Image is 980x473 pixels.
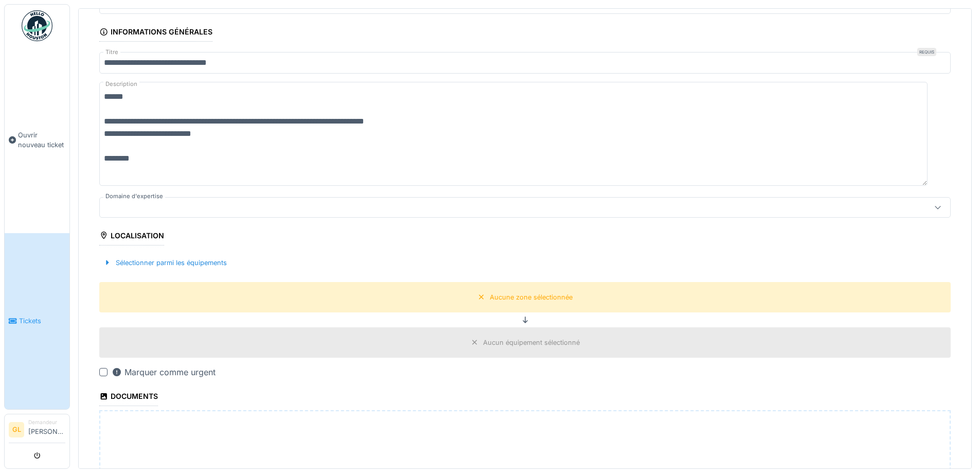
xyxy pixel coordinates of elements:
div: Documents [99,389,158,406]
div: Aucune zone sélectionnée [490,292,573,302]
span: Tickets [19,316,65,326]
label: Titre [103,48,120,57]
div: Localisation [99,228,164,246]
div: Requis [917,48,936,56]
div: Demandeur [28,418,65,426]
label: Description [103,78,139,91]
li: [PERSON_NAME] [28,418,65,441]
div: Marquer comme urgent [112,366,216,378]
label: Domaine d'expertise [103,192,165,201]
a: Tickets [5,233,69,410]
div: Aucun équipement sélectionné [483,338,580,347]
a: Ouvrir nouveau ticket [5,47,69,233]
div: Informations générales [99,24,212,42]
span: Ouvrir nouveau ticket [18,130,65,150]
img: Badge_color-CXgf-gQk.svg [22,10,52,41]
div: Sélectionner parmi les équipements [99,256,231,270]
a: GL Demandeur[PERSON_NAME] [9,418,65,443]
li: GL [9,422,24,437]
